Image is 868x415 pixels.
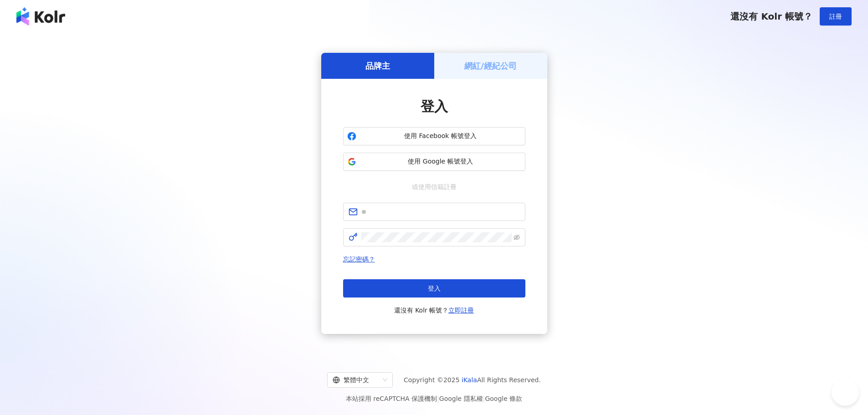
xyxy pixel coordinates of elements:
[437,395,439,402] span: |
[421,98,448,114] span: 登入
[448,307,474,314] a: 立即註冊
[360,157,521,166] span: 使用 Google 帳號登入
[343,127,525,145] button: 使用 Facebook 帳號登入
[439,395,483,402] a: Google 隱私權
[406,182,463,192] span: 或使用信箱註冊
[514,234,520,241] span: eye-invisible
[462,376,477,384] a: iKala
[343,256,375,263] a: 忘記密碼？
[16,7,65,26] img: logo
[343,279,525,297] button: 登入
[428,285,441,292] span: 登入
[464,60,517,72] h5: 網紅/經紀公司
[820,7,852,26] button: 註冊
[365,60,390,72] h5: 品牌主
[404,374,541,385] span: Copyright © 2025 All Rights Reserved.
[832,379,859,406] iframe: Help Scout Beacon - Open
[343,153,525,171] button: 使用 Google 帳號登入
[394,305,474,316] span: 還沒有 Kolr 帳號？
[360,132,521,141] span: 使用 Facebook 帳號登入
[333,373,379,387] div: 繁體中文
[346,393,522,404] span: 本站採用 reCAPTCHA 保護機制
[485,395,522,402] a: Google 條款
[483,395,485,402] span: |
[829,13,842,20] span: 註冊
[730,11,812,22] span: 還沒有 Kolr 帳號？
